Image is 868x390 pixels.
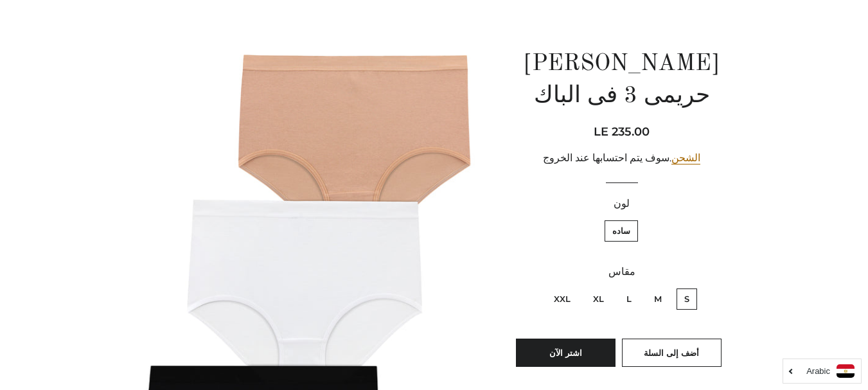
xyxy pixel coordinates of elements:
h1: [PERSON_NAME] حريمى 3 فى الباك [508,48,736,113]
label: XXL [546,288,578,310]
button: اشتر الآن [516,339,616,367]
label: M [646,288,669,310]
i: Arabic [806,367,830,375]
div: .سوف يتم احتسابها عند الخروج [508,150,736,166]
label: ساده [605,220,638,242]
span: LE 235.00 [594,125,650,139]
label: XL [585,288,612,310]
a: Arabic [790,364,855,378]
span: أضف إلى السلة [644,348,699,358]
label: لون [508,196,736,212]
label: L [619,288,639,310]
button: أضف إلى السلة [622,339,722,367]
label: S [677,288,697,310]
label: مقاس [508,264,736,280]
a: الشحن [671,152,700,164]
